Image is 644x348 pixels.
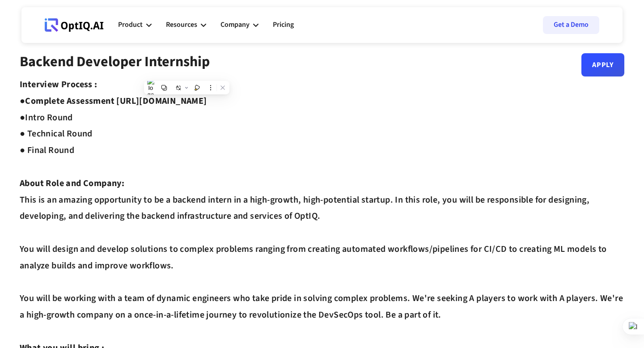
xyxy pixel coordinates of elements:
strong: Interview Process : [20,78,97,91]
div: Resources [166,19,197,31]
a: Webflow Homepage [45,12,104,38]
div: Company [220,19,250,31]
strong: About Role and Company: [20,177,124,190]
strong: Complete Assessment [URL][DOMAIN_NAME] ● [20,95,207,124]
strong: Backend Developer Internship [20,51,210,72]
div: Company [220,12,258,38]
a: Pricing [273,12,294,38]
a: Get a Demo [543,16,599,34]
div: Product [118,19,143,31]
a: Apply [581,53,624,76]
div: Product [118,12,152,38]
div: Resources [166,12,206,38]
